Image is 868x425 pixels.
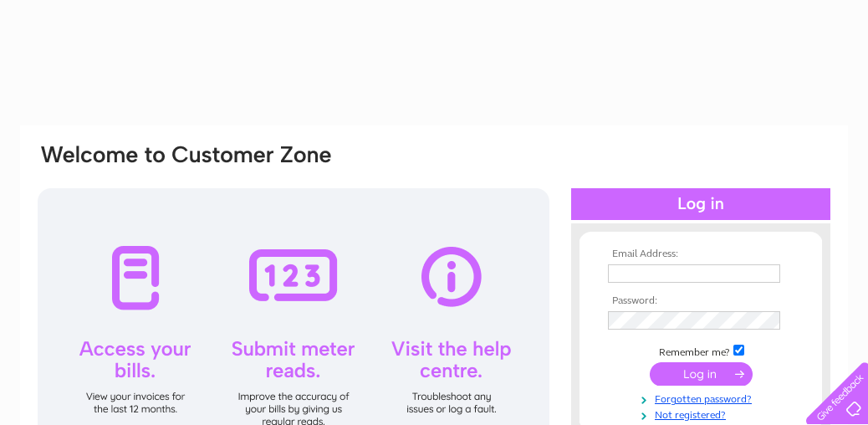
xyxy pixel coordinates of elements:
th: Password: [604,295,798,307]
input: Submit [650,362,753,386]
a: Not registered? [608,406,798,422]
td: Remember me? [604,342,798,359]
a: Forgotten password? [608,390,798,406]
th: Email Address: [604,248,798,260]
